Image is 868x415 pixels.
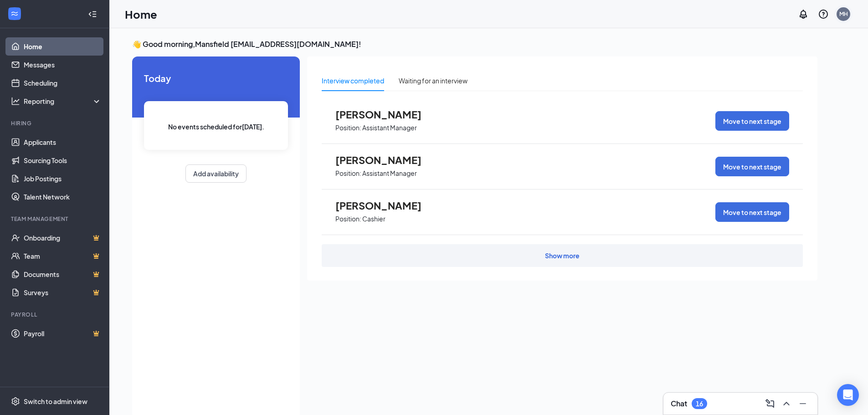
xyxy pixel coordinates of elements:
[696,400,703,408] div: 16
[797,398,808,409] svg: Minimize
[362,123,417,132] p: Assistant Manager
[335,154,436,166] span: [PERSON_NAME]
[125,6,157,22] h1: Home
[781,398,792,409] svg: ChevronUp
[11,97,20,106] svg: Analysis
[671,399,687,409] h3: Chat
[715,157,789,176] button: Move to next stage
[11,119,100,127] div: Hiring
[144,71,288,85] span: Today
[798,9,809,20] svg: Notifications
[24,188,102,206] a: Talent Network
[11,215,100,223] div: Team Management
[335,169,361,178] p: Position:
[362,215,385,223] p: Cashier
[763,396,777,411] button: ComposeMessage
[335,108,436,120] span: [PERSON_NAME]
[715,202,789,222] button: Move to next stage
[715,111,789,131] button: Move to next stage
[24,133,102,151] a: Applicants
[545,251,580,260] div: Show more
[24,151,102,169] a: Sourcing Tools
[399,76,467,86] div: Waiting for an interview
[24,169,102,188] a: Job Postings
[335,200,436,211] span: [PERSON_NAME]
[11,397,20,406] svg: Settings
[335,215,361,223] p: Position:
[24,247,102,265] a: TeamCrown
[796,396,810,411] button: Minimize
[88,10,97,19] svg: Collapse
[322,76,384,86] div: Interview completed
[335,123,361,132] p: Position:
[765,398,776,409] svg: ComposeMessage
[11,311,100,318] div: Payroll
[837,384,859,406] div: Open Intercom Messenger
[24,74,102,92] a: Scheduling
[24,397,87,406] div: Switch to admin view
[185,164,247,183] button: Add availability
[839,10,848,18] div: MH
[24,37,102,56] a: Home
[24,97,102,106] div: Reporting
[362,169,417,178] p: Assistant Manager
[132,39,817,49] h3: 👋 Good morning, Mansfield [EMAIL_ADDRESS][DOMAIN_NAME] !
[168,122,264,132] span: No events scheduled for [DATE] .
[24,324,102,343] a: PayrollCrown
[24,229,102,247] a: OnboardingCrown
[779,396,794,411] button: ChevronUp
[818,9,829,20] svg: QuestionInfo
[24,265,102,283] a: DocumentsCrown
[24,283,102,302] a: SurveysCrown
[10,9,19,18] svg: WorkstreamLogo
[24,56,102,74] a: Messages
